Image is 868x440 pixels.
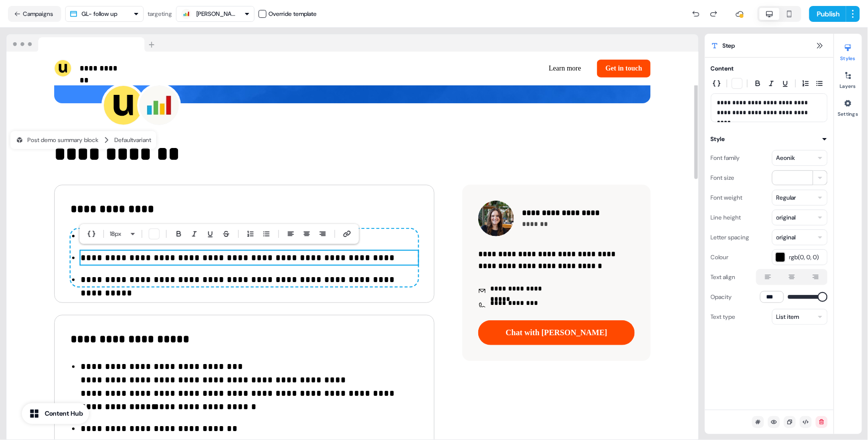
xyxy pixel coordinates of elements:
[711,190,743,206] div: Font weight
[176,6,255,22] button: [PERSON_NAME]
[196,9,236,19] div: [PERSON_NAME]
[82,9,117,19] div: GL- follow up
[110,229,121,239] span: 18 px
[711,289,732,305] div: Opacity
[711,134,828,144] button: Style
[22,403,89,424] button: Content Hub
[15,135,98,145] div: Post demo summary block
[114,135,151,145] div: Default variant
[356,60,651,77] div: Learn moreGet in touch
[777,213,796,222] div: original
[777,153,795,163] div: Aeonik
[834,40,862,62] button: Styles
[106,228,130,240] button: 18px
[777,312,799,322] div: List item
[6,34,159,52] img: Browser topbar
[268,9,317,19] div: Override template
[834,95,862,117] button: Settings
[711,249,729,265] div: Colour
[711,150,740,166] div: Font family
[834,68,862,89] button: Layers
[711,64,734,73] div: Content
[148,9,172,19] div: targeting
[597,60,651,77] button: Get in touch
[478,201,514,236] img: Contact photo
[711,210,741,225] div: Line height
[711,309,736,325] div: Text type
[777,193,796,203] div: Regular
[478,302,486,310] img: Icon
[772,150,828,166] button: Aeonik
[711,229,750,245] div: Letter spacing
[711,134,725,144] div: Style
[541,60,589,77] button: Learn more
[789,252,824,262] span: rgb(0, 0, 0)
[723,41,735,51] span: Step
[809,6,846,22] button: Publish
[478,288,486,295] img: Icon
[711,170,735,186] div: Font size
[711,269,736,285] div: Text align
[45,409,83,419] div: Content Hub
[478,320,635,345] button: Chat with [PERSON_NAME]
[777,232,796,242] div: original
[772,249,828,265] button: rgb(0, 0, 0)
[8,6,61,22] button: Campaigns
